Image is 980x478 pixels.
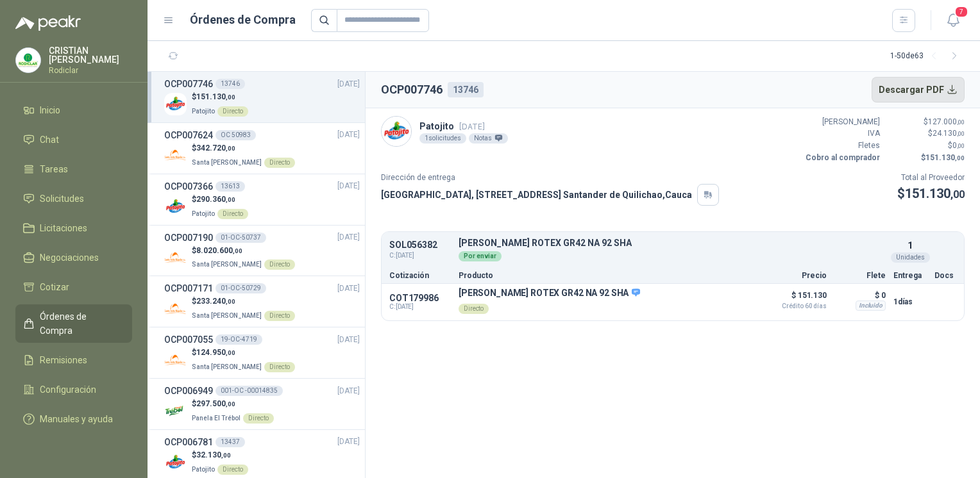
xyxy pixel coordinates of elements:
[264,362,295,372] div: Directo
[15,304,132,343] a: Órdenes de Compra
[192,142,295,154] p: $
[196,195,235,204] span: 290.360
[192,312,262,319] span: Santa [PERSON_NAME]
[448,82,484,97] div: 13746
[942,9,965,32] button: 7
[872,77,965,103] button: Descargar PDF
[164,77,360,117] a: OCP00774613746[DATE] Company Logo$151.130,00PatojitoDirecto
[192,347,295,359] p: $
[226,400,235,408] span: ,00
[803,140,880,152] p: Fletes
[382,117,411,146] img: Company Logo
[164,195,187,218] img: Company Logo
[192,415,241,422] span: Panela El Trébol
[215,283,266,293] div: 01-OC-50729
[459,251,502,261] div: Por enviar
[459,304,489,314] div: Directo
[233,247,242,254] span: ,00
[381,188,692,202] p: [GEOGRAPHIC_DATA], [STREET_ADDRESS] Santander de Quilichao , Cauca
[40,309,120,338] span: Órdenes de Compra
[164,281,213,295] h3: OCP007171
[15,186,132,211] a: Solicitudes
[226,94,235,101] span: ,00
[419,133,466,144] div: 1 solicitudes
[192,363,262,370] span: Santa [PERSON_NAME]
[803,152,880,164] p: Cobro al comprador
[954,6,968,18] span: 7
[15,245,132,270] a: Negociaciones
[164,144,187,167] img: Company Logo
[803,116,880,128] p: [PERSON_NAME]
[40,383,96,397] span: Configuración
[192,159,262,166] span: Santa [PERSON_NAME]
[933,129,965,138] span: 24.130
[15,15,81,31] img: Logo peakr
[217,465,248,475] div: Directo
[40,103,60,117] span: Inicio
[264,158,295,168] div: Directo
[389,251,451,261] span: C: [DATE]
[264,311,295,321] div: Directo
[459,122,485,131] span: [DATE]
[337,385,360,397] span: [DATE]
[337,129,360,141] span: [DATE]
[164,451,187,474] img: Company Logo
[337,180,360,192] span: [DATE]
[834,288,886,303] p: $ 0
[15,128,132,152] a: Chat
[15,216,132,240] a: Licitaciones
[40,412,113,426] span: Manuales y ayuda
[40,221,87,235] span: Licitaciones
[856,301,886,311] div: Incluido
[908,238,913,252] p: 1
[337,334,360,346] span: [DATE]
[190,11,296,29] h1: Órdenes de Compra
[15,157,132,181] a: Tareas
[164,231,360,271] a: OCP00719001-OC-50737[DATE] Company Logo$8.020.600,00Santa [PERSON_NAME]Directo
[905,186,965,201] span: 151.130
[49,67,132,74] p: Rodiclar
[888,140,965,152] p: $
[16,48,40,72] img: Company Logo
[192,108,215,115] span: Patojito
[196,297,235,306] span: 233.240
[192,398,274,410] p: $
[196,144,235,152] span: 342.720
[40,353,87,367] span: Remisiones
[164,231,213,245] h3: OCP007190
[337,231,360,243] span: [DATE]
[164,384,360,424] a: OCP006949001-OC -00014835[DATE] Company Logo$297.500,00Panela El TrébolDirecto
[40,280,69,294] span: Cotizar
[763,288,827,309] p: $ 151.130
[164,384,213,398] h3: OCP006949
[337,436,360,448] span: [DATE]
[389,303,451,311] span: C: [DATE]
[957,119,965,126] span: ,00
[192,91,248,103] p: $
[763,303,827,309] span: Crédito 60 días
[40,133,59,147] span: Chat
[893,272,927,279] p: Entrega
[196,348,235,357] span: 124.950
[215,386,283,396] div: 001-OC -00014835
[957,142,965,149] span: ,00
[337,283,360,295] span: [DATE]
[221,452,231,459] span: ,00
[215,233,266,243] div: 01-OC-50737
[459,238,886,248] p: [PERSON_NAME] ROTEX GR42 NA 92 SHA
[389,272,451,279] p: Cotización
[164,333,360,373] a: OCP00705519-OC-4719[DATE] Company Logo$124.950,00Santa [PERSON_NAME]Directo
[381,81,443,99] h2: OCP007746
[337,78,360,90] span: [DATE]
[897,184,965,204] p: $
[164,179,213,194] h3: OCP007366
[215,79,245,89] div: 13746
[419,119,508,133] p: Patojito
[164,93,187,115] img: Company Logo
[164,128,360,169] a: OCP007624OC 50983[DATE] Company Logo$342.720,00Santa [PERSON_NAME]Directo
[164,179,360,220] a: OCP00736613613[DATE] Company Logo$290.360,00PatojitoDirecto
[164,297,187,320] img: Company Logo
[226,298,235,305] span: ,00
[164,246,187,268] img: Company Logo
[164,77,213,91] h3: OCP007746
